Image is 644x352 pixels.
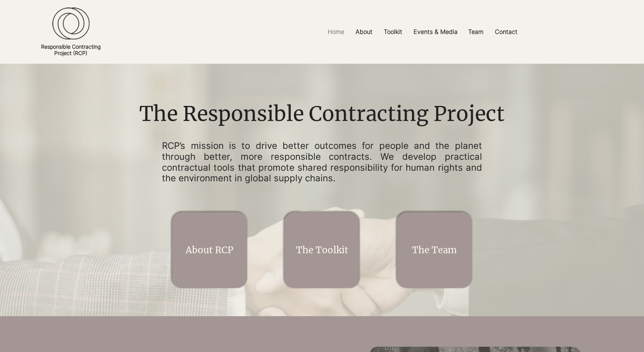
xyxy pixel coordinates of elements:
[489,23,523,40] a: Contact
[324,23,348,40] p: Home
[41,43,101,56] a: Responsible ContractingProject (RCP)
[410,23,461,40] p: Events & Media
[380,23,406,40] p: Toolkit
[350,23,378,40] a: About
[408,23,462,40] a: Events & Media
[134,100,510,129] h1: The Responsible Contracting Project
[186,244,233,256] a: About RCP
[296,244,348,256] a: The Toolkit
[162,141,482,184] p: RCP’s mission is to drive better outcomes for people and the planet through better, more responsi...
[232,23,614,40] nav: Site
[464,23,487,40] p: Team
[322,23,350,40] a: Home
[412,244,457,256] a: The Team
[378,23,408,40] a: Toolkit
[352,23,376,40] p: About
[462,23,489,40] a: Team
[491,23,521,40] p: Contact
